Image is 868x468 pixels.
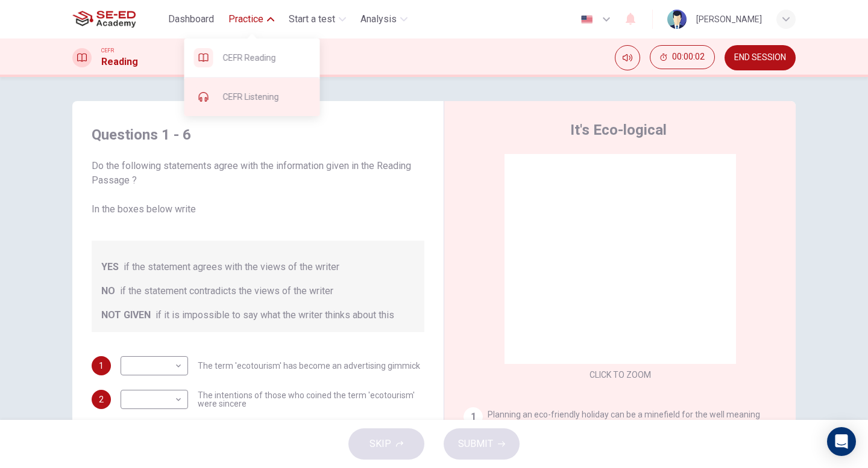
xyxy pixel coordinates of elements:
a: SE-ED Academy logo [72,7,163,31]
button: Start a test [284,8,351,30]
span: 00:00:02 [672,52,705,62]
span: YES [101,260,119,274]
span: NOT GIVEN [101,308,151,322]
span: END SESSION [734,53,786,63]
h4: Questions 1 - 6 [92,125,424,144]
span: 2 [99,395,104,404]
img: en [579,15,594,24]
span: Analysis [360,12,397,26]
button: END SESSION [725,45,796,70]
div: CEFR Reading [184,38,320,77]
span: Start a test [289,12,335,26]
div: [PERSON_NAME] [696,12,762,26]
button: Analysis [356,8,412,30]
span: Do the following statements agree with the information given in the Reading Passage ? In the boxe... [92,159,424,217]
span: The term 'ecotourism' has become an advertising gimmick [198,362,420,370]
div: Mute [615,45,640,70]
span: CEFR Reading [223,51,310,65]
button: 00:00:02 [650,45,715,69]
span: The intentions of those who coined the term 'ecotourism' were sincere [198,391,424,408]
span: if the statement agrees with the views of the writer [124,260,339,274]
span: CEFR [101,46,114,55]
h1: Reading [101,55,138,69]
div: Open Intercom Messenger [827,427,856,456]
span: if the statement contradicts the views of the writer [120,284,333,298]
span: Dashboard [168,12,214,26]
img: SE-ED Academy logo [72,7,136,31]
h4: It's Eco-logical [570,120,667,140]
button: Practice [224,8,279,30]
span: if it is impossible to say what the writer thinks about this [156,308,394,322]
span: 1 [99,362,104,370]
span: NO [101,284,115,298]
div: Hide [650,45,715,70]
div: CEFR Listening [184,78,320,116]
div: 1 [464,407,483,426]
span: Planning an eco-friendly holiday can be a minefield for the well meaning [PERSON_NAME], says [PER... [488,410,760,434]
span: CEFR Listening [223,90,310,104]
img: Profile picture [667,10,687,29]
button: Dashboard [163,8,219,30]
span: Practice [228,12,263,26]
